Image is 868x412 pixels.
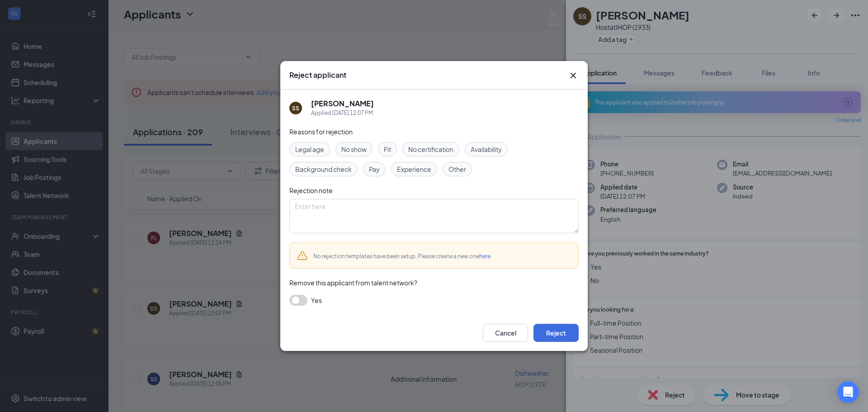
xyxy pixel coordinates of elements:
[483,324,528,342] button: Cancel
[297,250,308,261] svg: Warning
[533,324,579,342] button: Reject
[369,164,380,174] span: Pay
[289,279,417,287] span: Remove this applicant from talent network?
[479,253,491,260] a: here
[408,144,453,154] span: No certification
[289,70,346,80] h3: Reject applicant
[837,381,859,403] div: Open Intercom Messenger
[313,253,492,260] span: No rejection templates have been setup. Please create a new one .
[397,164,431,174] span: Experience
[292,104,299,112] div: SS
[568,70,579,81] svg: Cross
[295,164,352,174] span: Background check
[448,164,466,174] span: Other
[384,144,391,154] span: Fit
[341,144,367,154] span: No show
[311,109,374,118] div: Applied [DATE] 12:07 PM
[311,99,374,109] h5: [PERSON_NAME]
[289,128,353,136] span: Reasons for rejection
[568,70,579,81] button: Close
[295,144,324,154] span: Legal age
[471,144,502,154] span: Availability
[289,186,333,194] span: Rejection note
[311,295,322,306] span: Yes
